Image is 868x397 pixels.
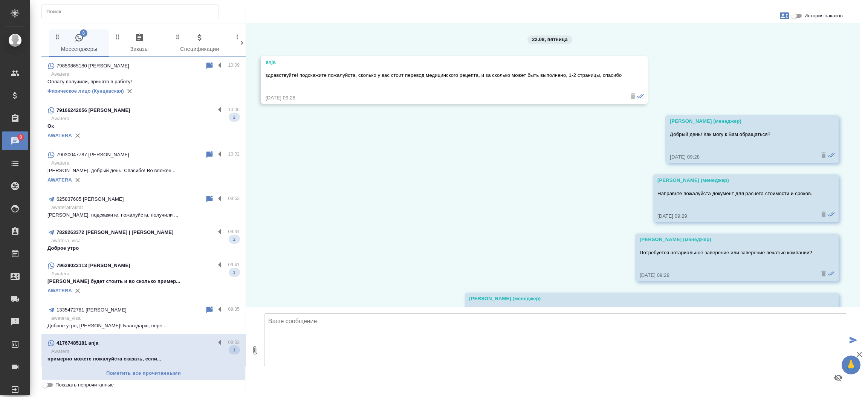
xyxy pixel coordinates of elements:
[532,36,568,43] p: 22.08, пятница
[228,305,240,313] p: 09:35
[2,131,28,150] a: 8
[46,6,218,17] input: Поиск
[804,12,843,20] span: История заказов
[47,122,240,130] p: Ок
[15,133,26,141] span: 8
[51,159,240,167] p: Awatera
[845,357,857,373] span: 🙏
[57,306,127,314] p: 1335472781 [PERSON_NAME]
[124,86,135,97] button: Удалить привязку
[640,249,812,257] p: Потребуется нотариальное заверение или заверение печатью компании?
[51,348,240,355] p: Awatera
[72,285,83,296] button: Удалить привязку
[205,61,214,70] div: Пометить непрочитанным
[47,211,240,219] p: [PERSON_NAME], подскажите, пожалуйста, получили ...
[775,7,793,25] button: Заявки
[228,261,240,269] p: 09:41
[174,33,225,54] span: Спецификации
[41,257,246,301] div: 79629023113 [PERSON_NAME]09:41Awatera[PERSON_NAME] будет стоить и во сколько пример...3AWATERA
[47,322,240,330] p: Доброе утро, [PERSON_NAME]! Благодарю, пере...
[266,58,622,66] div: anja
[41,334,246,367] div: 41767485181 anja09:32Awateraпримерно можете пожалуйста сказать, если...1
[54,33,61,40] svg: Зажми и перетащи, чтобы поменять порядок вкладок
[640,236,812,243] div: [PERSON_NAME] (менеджер)
[47,355,240,363] p: примерно можете пожалуйста сказать, если...
[46,369,241,378] span: Пометить все прочитанными
[842,356,860,374] button: 🙏
[205,150,214,159] div: Пометить непрочитанным
[670,153,812,161] div: [DATE] 09:28
[469,295,813,302] div: [PERSON_NAME] (менеджер)
[829,369,847,387] button: Предпросмотр
[229,346,240,354] span: 1
[228,339,240,346] p: 09:32
[657,190,812,197] p: Направьте пожалуйста документ для расчета стоимости и сроков.
[205,195,214,204] div: Пометить непрочитанным
[205,305,214,315] div: Пометить непрочитанным
[670,118,812,125] div: [PERSON_NAME] (менеджер)
[266,72,622,79] p: здравствуйте! подскажите пожалуйста, сколько у вас стоит перевод медицинского рецепта, и за сколь...
[234,33,286,54] span: Клиенты
[640,272,812,279] div: [DATE] 09:29
[657,177,812,184] div: [PERSON_NAME] (менеджер)
[53,33,105,54] span: Мессенджеры
[80,29,87,37] span: 8
[57,339,98,347] p: 41767485181 anja
[72,130,83,141] button: Удалить привязку
[41,301,246,334] div: 1335472781 [PERSON_NAME]09:35awatera_visaДоброе утро, [PERSON_NAME]! Благодарю, пере...
[57,262,130,269] p: 79629023113 [PERSON_NAME]
[51,115,240,122] p: Awatera
[51,270,240,278] p: Awatera
[228,195,240,202] p: 09:53
[229,113,240,121] span: 2
[47,288,72,293] a: AWATERA
[174,33,182,40] svg: Зажми и перетащи, чтобы поменять порядок вкладок
[72,174,83,186] button: Удалить привязку
[57,229,173,236] p: 7828263372 [PERSON_NAME] | [PERSON_NAME]
[57,62,129,70] p: 79859865180 [PERSON_NAME]
[228,228,240,235] p: 09:44
[47,133,72,138] a: AWATERA
[266,94,622,102] div: [DATE] 09:28
[47,278,240,285] p: [PERSON_NAME] будет стоить и во сколько пример...
[228,150,240,158] p: 10:02
[228,61,240,69] p: 10:09
[41,146,246,190] div: 79030047787 [PERSON_NAME]10:02Awatera[PERSON_NAME], добрый день! Спасибо! Во вложен...AWATERA
[55,381,114,389] span: Показать непрочитанные
[235,33,242,40] svg: Зажми и перетащи, чтобы поменять порядок вкладок
[57,195,124,203] p: 625837605 [PERSON_NAME]
[229,235,240,243] span: 2
[51,315,240,322] p: awatera_visa
[41,101,246,146] div: 79166242056 [PERSON_NAME]10:06AwateraОк2AWATERA
[57,151,129,159] p: 79030047787 [PERSON_NAME]
[41,190,246,223] div: 625837605 [PERSON_NAME]09:53awateratraktat[PERSON_NAME], подскажите, пожалуйста, получили ...
[51,204,240,211] p: awateratraktat
[670,131,812,138] p: Добрый день! Как могу к Вам обращаться?
[41,367,246,380] button: Пометить все прочитанными
[47,177,72,183] a: AWATERA
[47,244,240,252] p: Доброе утро
[114,33,121,40] svg: Зажми и перетащи, чтобы поменять порядок вкладок
[47,167,240,174] p: [PERSON_NAME], добрый день! Спасибо! Во вложен...
[47,78,240,86] p: Оплату получили, принято в работу!
[41,223,246,257] div: 7828263372 [PERSON_NAME] | [PERSON_NAME]09:44awatera_visaДоброе утро2
[51,70,240,78] p: Awatera
[228,106,240,113] p: 10:06
[114,33,165,54] span: Заказы
[57,107,130,114] p: 79166242056 [PERSON_NAME]
[51,237,240,244] p: awatera_visa
[47,88,124,94] a: Физическое лицо (Кунцевская)
[657,212,812,220] div: [DATE] 09:29
[41,57,246,101] div: 79859865180 [PERSON_NAME]10:09AwateraОплату получили, принято в работу!Физическое лицо (Кунцевская)
[229,269,240,276] span: 3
